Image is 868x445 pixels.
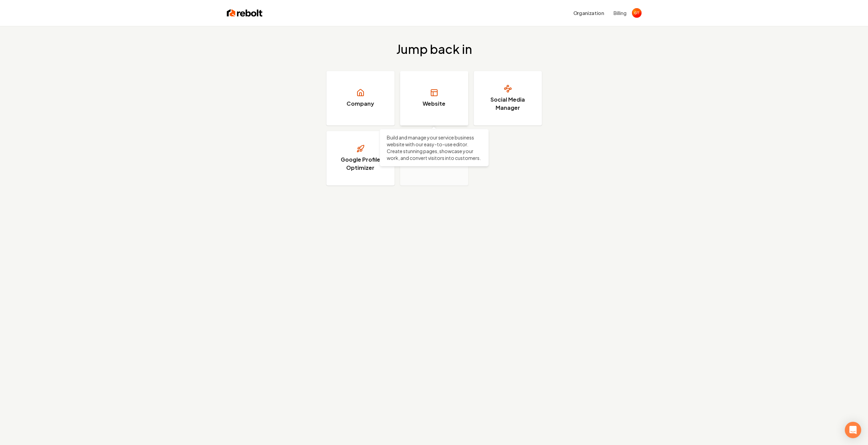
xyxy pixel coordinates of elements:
h2: Jump back in [396,42,472,56]
img: Garrett Thompson [632,8,642,18]
button: Open user button [632,8,642,18]
p: Build and manage your service business website with our easy-to-use editor. Create stunning pages... [387,134,482,161]
a: Social Media Manager [474,71,542,125]
div: Open Intercom Messenger [845,422,861,438]
a: Company [326,71,395,125]
h3: Website [423,100,445,108]
h3: Company [347,100,374,108]
h3: Social Media Manager [482,95,533,112]
img: Rebolt Logo [227,8,263,18]
a: Website [400,71,468,125]
h3: Google Profile Optimizer [335,155,386,172]
a: Google Profile Optimizer [326,131,395,186]
button: Organization [569,7,608,19]
button: Billing [614,10,627,16]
